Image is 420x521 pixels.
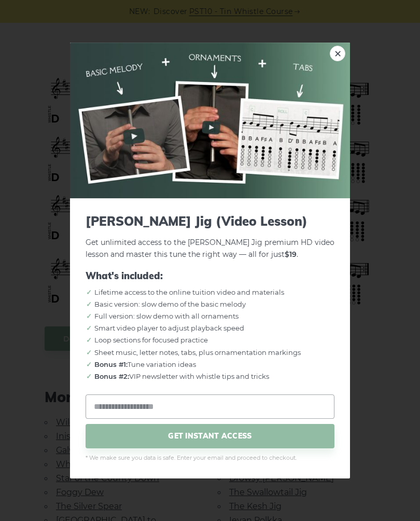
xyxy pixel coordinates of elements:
li: Sheet music, letter notes, tabs, plus ornamentation markings [94,347,334,358]
img: Tin Whistle Tune Tutorial Preview [70,43,350,198]
strong: $19 [285,250,297,259]
span: GET INSTANT ACCESS [86,424,334,448]
li: Full version: slow demo with all ornaments [94,311,334,322]
p: Get unlimited access to the [PERSON_NAME] Jig premium HD video lesson and master this tune the ri... [86,214,334,260]
li: VIP newsletter with whistle tips and tricks [94,371,334,382]
li: Smart video player to adjust playback speed [94,323,334,334]
li: Loop sections for focused practice [94,335,334,346]
a: × [330,46,345,61]
span: What's included: [86,270,334,282]
strong: Bonus #2: [94,372,129,380]
li: Tune variation ideas [94,359,334,370]
span: [PERSON_NAME] Jig (Video Lesson) [86,214,334,229]
span: * We make sure you data is safe. Enter your email and proceed to checkout. [86,454,334,463]
strong: Bonus #1: [94,360,128,368]
li: Basic version: slow demo of the basic melody [94,299,334,310]
li: Lifetime access to the online tuition video and materials [94,287,334,298]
